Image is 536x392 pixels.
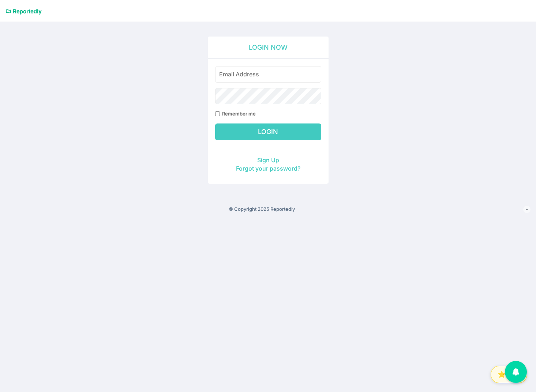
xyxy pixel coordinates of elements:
input: Login [215,123,321,140]
a: Reportedly [5,5,42,18]
a: Sign Up [257,156,279,164]
input: Email Address [215,66,321,83]
h2: Login Now [208,37,329,59]
label: Remember me [222,110,256,117]
a: Forgot your password? [236,165,300,172]
button: ⭐ Star [491,366,527,383]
